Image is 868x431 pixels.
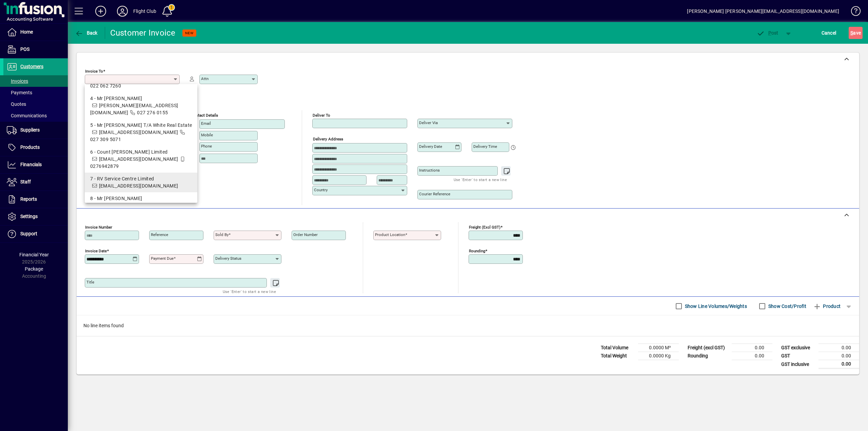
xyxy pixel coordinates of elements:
app-page-header-button: Back [68,27,105,39]
mat-option: 4 - Mr Stephen Currie [85,92,197,119]
span: S [850,30,853,36]
span: Customers [20,64,43,69]
span: Reports [20,196,37,202]
mat-label: Freight (excl GST) [469,225,500,230]
td: GST inclusive [778,360,818,369]
mat-label: Invoice date [85,249,107,253]
span: Financial Year [19,252,49,257]
button: Save [849,27,863,39]
td: Total Volume [597,344,638,352]
a: Reports [3,191,68,208]
span: Package [25,266,43,272]
mat-label: Deliver via [419,120,438,125]
mat-option: 7 - RV Service Centre Limited [85,173,197,192]
a: Invoices [3,75,68,87]
td: Freight (excl GST) [684,344,732,352]
mat-label: Product location [375,232,405,237]
div: 7 - RV Service Centre Limited [90,175,192,182]
mat-label: Delivery status [215,256,241,261]
div: 5 - Mr [PERSON_NAME] T/A White Real Estate [90,122,192,129]
mat-label: Payment due [151,256,174,261]
mat-label: Reference [151,232,168,237]
td: 0.00 [818,344,859,352]
span: Communications [7,113,47,118]
a: Staff [3,174,68,191]
div: Customer Invoice [110,27,176,38]
mat-option: 5 - Mr Stuart White T/A White Real Estate [85,119,197,146]
td: Total Weight [597,352,638,360]
div: 8 - Mr [PERSON_NAME] [90,195,192,202]
td: 0.0000 M³ [638,344,679,352]
a: Financials [3,156,68,173]
mat-label: Instructions [419,168,440,173]
span: Support [20,231,37,236]
span: Product [813,301,841,312]
mat-label: Order number [293,232,318,237]
mat-label: Title [86,280,94,285]
mat-option: 6 - Count Thaddeus Limited [85,146,197,173]
a: Communications [3,110,68,121]
mat-label: Phone [201,144,212,149]
span: Financials [20,162,42,167]
td: 0.00 [732,352,772,360]
a: Products [3,139,68,156]
button: Profile [112,5,133,17]
span: 022 062 7260 [90,83,121,89]
span: 027 276 0155 [137,110,168,115]
mat-label: Invoice To [85,69,103,74]
label: Show Cost/Profit [767,303,806,310]
a: Support [3,226,68,242]
td: 0.00 [818,360,859,369]
span: P [768,30,771,36]
span: [PERSON_NAME][EMAIL_ADDRESS][DOMAIN_NAME] [90,103,178,115]
span: Suppliers [20,127,40,133]
div: No line items found [77,315,859,336]
div: Flight Club [133,6,156,17]
span: [EMAIL_ADDRESS][DOMAIN_NAME] [99,156,178,162]
mat-label: Delivery date [419,144,442,149]
a: Home [3,24,68,41]
button: Back [73,27,99,39]
a: POS [3,41,68,58]
span: POS [20,46,29,52]
td: GST [778,352,818,360]
span: Invoices [7,78,28,84]
td: 0.0000 Kg [638,352,679,360]
span: Cancel [822,27,836,38]
span: 027 309 5071 [90,137,121,142]
mat-label: Invoice number [85,225,112,230]
mat-label: Country [314,188,328,192]
span: ost [756,30,778,36]
span: Quotes [7,101,26,107]
td: 0.00 [818,352,859,360]
span: Staff [20,179,31,184]
button: Post [753,27,782,39]
span: Home [20,29,33,35]
span: Payments [7,90,32,95]
td: 0.00 [732,344,772,352]
div: [PERSON_NAME] [PERSON_NAME][EMAIL_ADDRESS][DOMAIN_NAME] [687,6,839,17]
span: 0276942879 [90,163,119,169]
button: Product [810,300,844,312]
span: Back [75,30,98,36]
span: [EMAIL_ADDRESS][DOMAIN_NAME] [99,183,178,189]
mat-label: Delivery time [473,144,497,149]
a: Settings [3,208,68,225]
mat-label: Attn [201,76,209,81]
td: GST exclusive [778,344,818,352]
div: 4 - Mr [PERSON_NAME] [90,95,192,102]
mat-label: Courier Reference [419,192,450,196]
a: Payments [3,87,68,98]
mat-option: 8 - Mr Paul Renner [85,192,197,219]
mat-label: Deliver To [313,113,330,118]
mat-label: Sold by [215,232,229,237]
a: Quotes [3,98,68,110]
mat-label: Mobile [201,133,213,137]
label: Show Line Volumes/Weights [684,303,747,310]
div: 6 - Count [PERSON_NAME] Limited [90,149,192,156]
mat-label: Rounding [469,249,485,253]
mat-hint: Use 'Enter' to start a new line [223,288,276,295]
button: Cancel [820,27,838,39]
span: NEW [185,31,194,35]
span: ave [850,27,861,38]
